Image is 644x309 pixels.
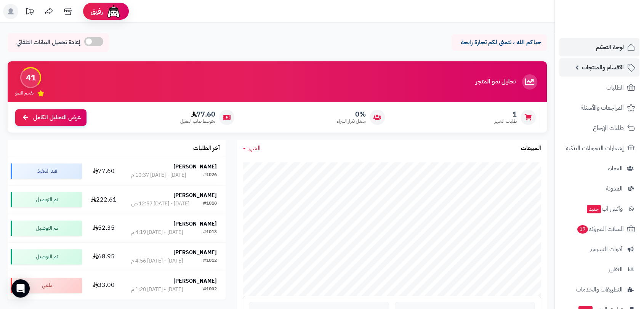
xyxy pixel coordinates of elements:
a: الشهر [243,144,261,153]
span: الأقسام والمنتجات [582,62,624,73]
div: [DATE] - [DATE] 4:56 م [131,257,183,265]
div: #1018 [203,200,217,208]
div: #1026 [203,171,217,179]
a: المراجعات والأسئلة [559,99,639,117]
h3: المبيعات [521,145,541,152]
a: الطلبات [559,78,639,97]
a: العملاء [559,159,639,178]
a: السلات المتروكة17 [559,220,639,238]
div: [DATE] - [DATE] 10:37 م [131,171,186,179]
a: التقارير [559,260,639,279]
span: إعادة تحميل البيانات التلقائي [16,38,80,47]
td: 33.00 [85,271,122,299]
a: لوحة التحكم [559,38,639,56]
div: [DATE] - [DATE] 1:20 م [131,286,183,293]
span: طلبات الشهر [495,118,517,125]
span: العملاء [608,163,623,174]
a: وآتس آبجديد [559,200,639,218]
strong: [PERSON_NAME] [173,220,217,228]
div: Open Intercom Messenger [11,279,30,298]
td: 77.60 [85,157,122,185]
span: المراجعات والأسئلة [581,102,624,113]
strong: [PERSON_NAME] [173,191,217,199]
a: أدوات التسويق [559,240,639,258]
span: 0% [337,110,366,118]
div: #1013 [203,229,217,236]
h3: تحليل نمو المتجر [476,78,516,85]
h3: آخر الطلبات [193,145,220,152]
div: تم التوصيل [11,249,82,264]
span: السلات المتروكة [577,224,624,234]
img: ai-face.png [106,4,121,19]
span: معدل تكرار الشراء [337,118,366,125]
span: عرض التحليل الكامل [33,113,81,122]
span: 77.60 [180,110,215,118]
span: التطبيقات والخدمات [576,284,623,295]
div: #1002 [203,286,217,293]
a: التطبيقات والخدمات [559,280,639,299]
div: تم التوصيل [11,192,82,207]
span: إشعارات التحويلات البنكية [566,143,624,154]
span: وآتس آب [586,203,623,214]
a: المدونة [559,179,639,198]
td: 222.61 [85,186,122,214]
span: الشهر [248,144,261,153]
span: رفيق [91,7,103,16]
a: تحديثات المنصة [20,4,39,21]
div: [DATE] - [DATE] 12:57 ص [131,200,189,208]
div: [DATE] - [DATE] 4:19 م [131,229,183,236]
a: إشعارات التحويلات البنكية [559,139,639,157]
td: 52.35 [85,214,122,242]
span: جديد [587,205,601,213]
span: طلبات الإرجاع [593,123,624,133]
span: 1 [495,110,517,118]
a: عرض التحليل الكامل [15,109,87,126]
span: متوسط طلب العميل [180,118,215,125]
p: حياكم الله ، نتمنى لكم تجارة رابحة [457,38,541,47]
td: 68.95 [85,243,122,271]
div: تم التوصيل [11,221,82,236]
img: logo-2.png [592,21,637,37]
span: التقارير [608,264,623,275]
span: المدونة [606,183,623,194]
span: لوحة التحكم [596,42,624,53]
div: ملغي [11,278,82,293]
div: قيد التنفيذ [11,163,82,179]
div: #1012 [203,257,217,265]
a: طلبات الإرجاع [559,119,639,137]
strong: [PERSON_NAME] [173,277,217,285]
span: تقييم النمو [15,90,34,96]
span: الطلبات [606,82,624,93]
span: 17 [577,225,588,234]
span: أدوات التسويق [590,244,623,255]
strong: [PERSON_NAME] [173,163,217,171]
strong: [PERSON_NAME] [173,248,217,256]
